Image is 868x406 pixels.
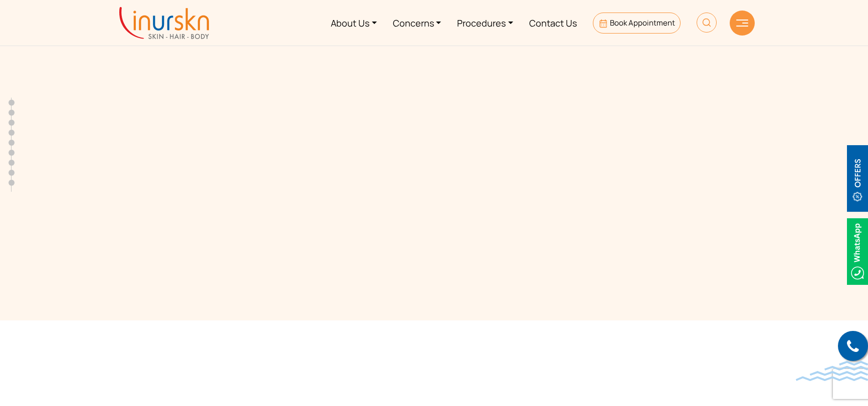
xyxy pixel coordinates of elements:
[697,13,717,33] img: HeaderSearch
[847,245,868,256] a: Whatsappicon
[593,13,681,34] a: Book Appointment
[736,20,748,27] img: hamLine.svg
[119,7,209,39] img: inurskn-logo
[521,4,585,42] a: Contact Us
[796,361,868,381] img: bluewave
[847,218,868,285] img: Whatsappicon
[449,4,521,42] a: Procedures
[847,145,868,212] img: offerBt
[323,4,385,42] a: About Us
[385,4,450,42] a: Concerns
[610,18,675,28] span: Book Appointment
